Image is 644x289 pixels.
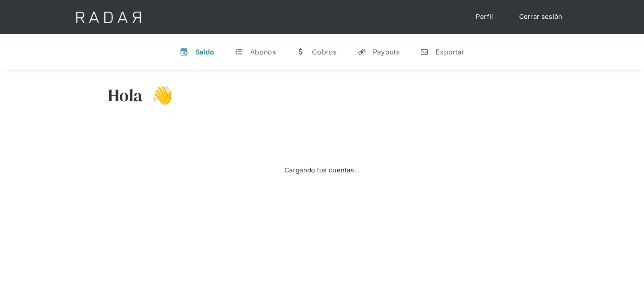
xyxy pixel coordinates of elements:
[511,9,571,25] a: Cerrar sesión
[250,48,276,56] div: Abonos
[195,48,215,56] div: Saldo
[180,48,188,56] div: v
[467,9,502,25] a: Perfil
[284,166,360,175] div: Cargando tus cuentas...
[435,48,464,56] div: Exportar
[420,48,429,56] div: n
[108,84,143,106] h3: Hola
[357,48,366,56] div: y
[143,84,173,106] h3: 👋
[235,48,243,56] div: t
[312,48,337,56] div: Cobros
[296,48,305,56] div: w
[373,48,399,56] div: Payouts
